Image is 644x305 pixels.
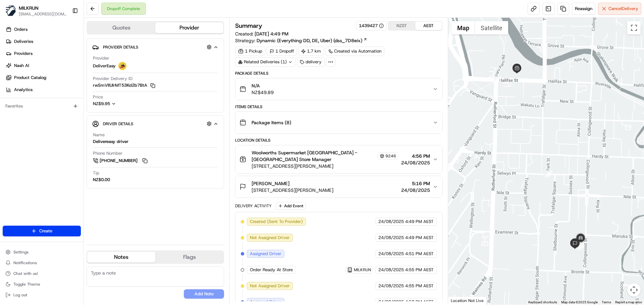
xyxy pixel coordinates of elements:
span: DeliverEasy [93,63,116,69]
span: 24/08/2025 [378,235,404,241]
a: Open this area in Google Maps (opens a new window) [450,296,472,305]
span: 4:56 PM [401,153,430,159]
span: 24/08/2025 [401,187,430,194]
span: Not Assigned Driver [250,235,290,241]
div: 1439427 [359,23,384,29]
span: Price [93,94,103,100]
button: Driver Details [92,118,218,129]
img: delivereasy_logo.png [118,62,126,70]
span: NZ$49.89 [252,89,274,96]
button: Package Items (8) [235,112,442,133]
button: Keyboard shortcuts [528,300,557,305]
div: delivery [297,57,325,67]
button: MILKRUNMILKRUN[EMAIL_ADDRESS][DOMAIN_NAME] [3,3,69,19]
img: MILKRUN [5,5,16,16]
span: Not Assigned Driver [250,283,290,289]
span: Map data ©2025 Google [561,300,598,304]
button: [EMAIL_ADDRESS][DOMAIN_NAME] [19,11,67,17]
button: MILKRUN [19,5,39,11]
button: NZST [388,21,415,30]
span: N/A [252,82,274,89]
button: Map camera controls [627,283,641,297]
h3: Summary [235,23,262,29]
a: Analytics [3,84,84,95]
span: 4:51 PM AEST [405,251,434,257]
img: Google [450,296,472,305]
span: 4:55 PM AEST [405,267,434,273]
span: 4:49 PM AEST [405,219,434,225]
button: CancelDelivery [598,3,641,15]
div: Location Not Live [448,296,487,305]
span: Nash AI [14,63,29,69]
span: 5:16 PM [401,180,430,187]
span: Tip [93,170,99,176]
button: Quotes [87,22,155,33]
span: Product Catalog [14,75,46,81]
span: Create [39,228,52,234]
span: Name [93,132,105,138]
a: Deliveries [3,36,84,47]
div: 1 Dropoff [267,47,297,56]
span: Provider Details [103,45,138,50]
span: Assigned Driver [250,299,281,305]
div: 7 [545,170,552,177]
span: [STREET_ADDRESS][PERSON_NAME] [252,163,398,169]
a: [PHONE_NUMBER] [93,157,149,164]
a: Dynamic (Everything DD, DE, Uber) (dss_7D8eix) [257,37,367,44]
button: Log out [3,290,81,300]
span: [DATE] 4:49 PM [255,31,288,37]
span: Created (Sent To Provider) [250,219,303,225]
a: Report a map error [615,300,642,304]
button: Settings [3,247,81,257]
a: Terms (opens in new tab) [602,300,611,304]
span: Package Items ( 8 ) [252,119,291,126]
span: NZ$9.95 [93,101,110,106]
a: Nash AI [3,60,84,71]
span: Toggle Theme [13,282,40,287]
span: 24/08/2025 [401,159,430,166]
div: Items Details [235,104,442,109]
span: 24/08/2025 [378,283,404,289]
span: 24/08/2025 [378,299,404,305]
div: NZ$0.00 [93,177,110,183]
span: 4:55 PM AEST [405,283,434,289]
span: Providers [14,51,33,57]
button: Show satellite imagery [475,21,508,34]
div: Favorites [3,101,81,111]
span: Provider [93,55,109,61]
span: 24/08/2025 [378,251,404,257]
div: Related Deliveries (1) [235,57,296,67]
div: 8 [577,243,584,250]
button: Notes [87,252,155,262]
button: [PERSON_NAME][STREET_ADDRESS][PERSON_NAME]5:16 PM24/08/2025 [235,176,442,198]
span: 4:49 PM AEST [405,235,434,241]
button: Toggle Theme [3,280,81,289]
span: [STREET_ADDRESS][PERSON_NAME] [252,187,333,194]
button: Add Event [276,202,306,210]
button: Woolworths Supermarket [GEOGRAPHIC_DATA] - [GEOGRAPHIC_DATA] Store Manager9246[STREET_ADDRESS][PE... [235,145,442,173]
button: N/ANZ$49.89 [235,78,442,100]
button: Create [3,226,81,236]
div: 1.7 km [298,47,324,56]
div: 1 Pickup [235,47,265,56]
button: Provider [155,22,223,33]
span: Notifications [13,260,37,265]
span: 9246 [385,153,396,159]
div: Delivereasy driver [93,139,128,145]
button: Show street map [451,21,475,34]
span: Orders [14,26,28,32]
div: Strategy: [235,37,367,44]
span: 24/08/2025 [378,219,404,225]
button: AEST [415,21,442,30]
button: Provider Details [92,42,218,53]
button: Reassign [572,3,595,15]
span: [PHONE_NUMBER] [100,158,138,164]
span: Woolworths Supermarket [GEOGRAPHIC_DATA] - [GEOGRAPHIC_DATA] Store Manager [252,149,376,163]
a: Created via Automation [325,47,384,56]
span: Chat with us! [13,271,38,276]
span: Settings [13,249,29,255]
span: Order Ready At Store [250,267,293,273]
span: 24/08/2025 [378,267,404,273]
